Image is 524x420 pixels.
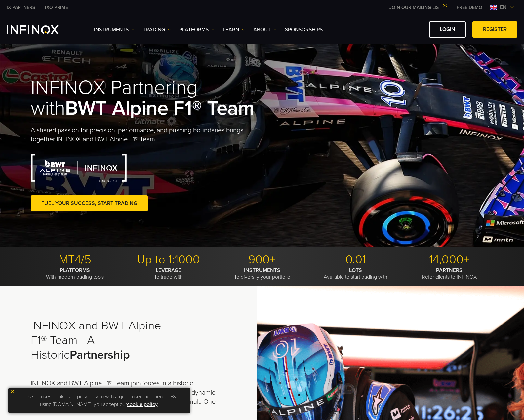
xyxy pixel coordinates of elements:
p: This site uses cookies to provide you with a great user experience. By using [DOMAIN_NAME], you a... [12,391,187,410]
strong: PLATFORMS [60,267,90,274]
a: PLATFORMS [179,26,215,34]
a: FUEL YOUR SUCCESS, START TRADING [31,195,148,211]
p: A shared passion for precision, performance, and pushing boundaries brings together INFINOX and B... [31,126,262,144]
strong: PARTNERS [436,267,463,274]
img: yellow close icon [10,389,15,394]
p: Available to start trading with [311,267,400,280]
a: ABOUT [253,26,277,34]
a: Instruments [94,26,135,34]
a: SPONSORSHIPS [285,26,323,34]
strong: LEVERAGE [156,267,181,274]
a: INFINOX Logo [7,25,74,34]
p: With modern trading tools [31,267,119,280]
a: INFINOX [40,4,73,11]
h2: INFINOX and BWT Alpine F1® Team - A Historic [31,319,180,362]
p: INFINOX and BWT Alpine F1® Team join forces in a historic partnership, bringing together two cham... [31,379,225,406]
a: REGISTER [472,21,517,38]
strong: BWT Alpine F1® Team [65,96,255,120]
p: To diversify your portfolio [218,267,306,280]
a: Learn [223,26,245,34]
p: Refer clients to INFINOX [405,267,494,280]
strong: Partnership [70,348,130,362]
a: cookie policy [127,401,158,408]
span: en [497,3,509,11]
a: JOIN OUR MAILING LIST [384,5,452,10]
a: TRADING [143,26,171,34]
a: LOGIN [429,21,466,38]
a: INFINOX [2,4,40,11]
strong: LOTS [349,267,362,274]
h1: INFINOX Partnering with [31,77,262,119]
a: INFINOX MENU [452,4,487,11]
p: To trade with [124,267,213,280]
strong: INSTRUMENTS [244,267,280,274]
